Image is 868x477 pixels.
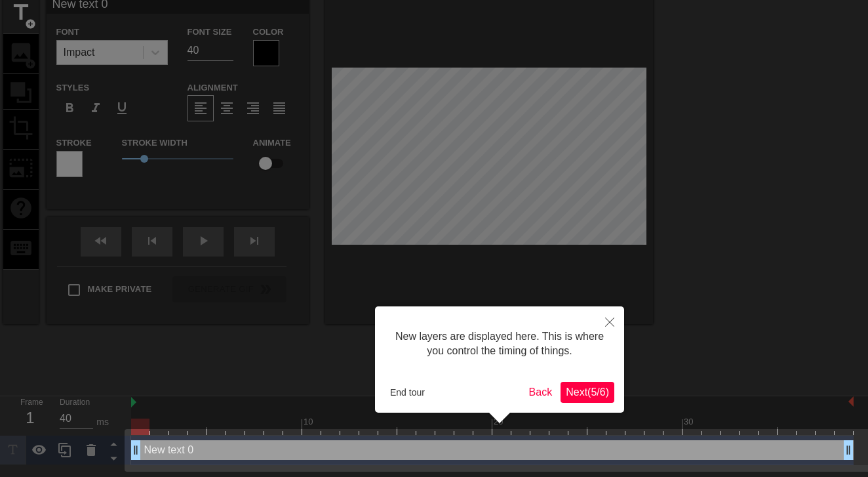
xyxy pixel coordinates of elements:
button: Back [524,382,558,403]
button: Close [595,306,624,337]
button: End tour [385,383,430,402]
span: Next ( 5 / 6 ) [566,386,609,398]
button: Next [561,382,614,403]
div: New layers are displayed here. This is where you control the timing of things. [385,316,614,372]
